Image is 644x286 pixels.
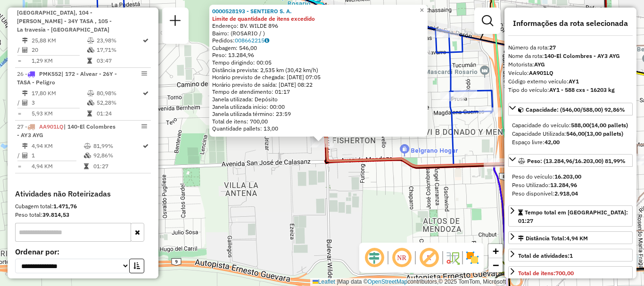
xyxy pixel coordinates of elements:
span: Total de atividades: [518,252,573,259]
span: | 172 - Alvear - 26Y - TASA - Peligro [17,70,117,86]
div: Número da rota: [508,43,633,52]
td: 3 [31,98,87,107]
em: Opções [141,71,147,76]
td: 52,28% [96,98,142,107]
td: / [17,98,22,107]
i: Total de Atividades [22,47,28,53]
i: Total de Atividades [22,100,28,106]
div: Pedidos: [212,37,425,44]
strong: 0000528193 - SENTIERO S. A. [212,8,292,15]
td: = [17,162,22,171]
strong: 588,00 [571,122,589,129]
strong: 700,00 [555,270,574,277]
i: % de utilização da cubagem [84,153,91,158]
label: Ordenar por: [15,246,151,257]
div: Capacidade Utilizada: [512,130,629,138]
strong: (14,00 pallets) [589,122,628,129]
td: 1 [31,151,83,160]
div: Quantidade pallets: 13,00 [212,125,425,132]
strong: AY1 [569,78,579,85]
td: 25,88 KM [31,36,87,45]
td: 81,99% [93,141,142,151]
span: Peso do veículo: [512,173,581,180]
a: Nova sessão e pesquisa [166,11,185,33]
td: = [17,109,22,118]
td: / [17,151,22,160]
span: 4,94 KM [566,235,588,242]
strong: 140-El Colombres - AY3 AYG [544,52,620,59]
div: Janela utilizada: Depósito [212,96,425,103]
span: − [493,259,499,271]
i: % de utilização do peso [87,38,94,43]
i: % de utilização da cubagem [87,100,94,106]
td: 17,80 KM [31,89,87,98]
strong: AA901LQ [529,69,553,76]
span: + [493,245,499,257]
a: 008662215 [235,37,269,44]
div: Motorista: [508,60,633,69]
a: Zoom in [488,244,503,258]
div: Código externo veículo: [508,77,633,86]
span: | 140-El Colombres - AY3 AYG [17,123,116,139]
td: 01:27 [93,162,142,171]
i: Distância Total [22,90,28,96]
i: Distância Total [22,143,28,149]
td: 92,86% [93,151,142,160]
a: OpenStreetMap [368,278,408,285]
a: Zoom out [488,258,503,272]
div: Tempo de atendimento: 01:17 [212,8,425,132]
strong: 39.814,53 [42,211,69,218]
em: Opções [141,123,147,129]
h4: Informações da rota selecionada [508,19,633,28]
strong: 1.471,76 [53,203,77,210]
span: Peso: (13.284,96/16.203,00) 81,99% [527,157,626,164]
strong: 1 [570,252,573,259]
span: PMK552 [39,70,61,77]
i: Distância Total [22,38,28,43]
div: Tempo dirigindo: 00:05 [212,59,425,66]
td: 4,94 KM [31,162,83,171]
div: Horário previsto de saída: [DATE] 08:22 [212,81,425,89]
span: Tempo total em [GEOGRAPHIC_DATA]: 01:27 [518,209,628,224]
strong: Limite de quantidade de itens excedido [212,15,315,22]
h4: Atividades não Roteirizadas [15,189,151,198]
div: Janela utilizada término: 23:59 [212,110,425,118]
i: Total de Atividades [22,153,28,158]
div: Distância Total: [518,234,588,243]
td: 4,94 KM [31,141,83,151]
div: Map data © contributors,© 2025 TomTom, Microsoft [310,278,508,286]
a: Exibir filtros [478,11,497,30]
i: % de utilização do peso [87,90,94,96]
span: Cubagem: 546,00 [212,44,257,51]
i: Observações [264,38,269,43]
i: Tempo total em rota [87,58,92,64]
button: Ordem crescente [129,259,144,273]
strong: 546,00 [566,130,585,137]
span: 26 - [17,70,117,86]
i: % de utilização da cubagem [87,47,94,53]
strong: 16.203,00 [554,173,581,180]
span: Ocultar deslocamento [363,246,386,269]
a: Distância Total:4,94 KM [508,231,633,244]
strong: 42,00 [545,139,560,146]
a: Close popup [416,5,428,16]
td: 23,98% [96,36,142,45]
div: Capacidade: (546,00/588,00) 92,86% [508,117,633,150]
a: Total de atividades:1 [508,249,633,261]
strong: (13,00 pallets) [585,130,623,137]
i: Rota otimizada [143,38,149,43]
i: Tempo total em rota [84,163,89,169]
div: Janela utilizada início: 00:00 [212,103,425,111]
img: Fluxo de ruas [445,250,460,265]
div: Horário previsto de chegada: [DATE] 07:05 [212,74,425,81]
div: Peso disponível: [512,189,629,198]
i: Tempo total em rota [87,111,92,116]
td: = [17,56,22,65]
div: Tipo do veículo: [508,86,633,94]
a: Leaflet [313,278,335,285]
div: Endereço: BV. WILDE 896 [212,22,425,30]
div: Veículo: [508,69,633,77]
div: Peso Utilizado: [512,181,629,189]
strong: 27 [549,44,556,51]
td: 80,98% [96,89,142,98]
